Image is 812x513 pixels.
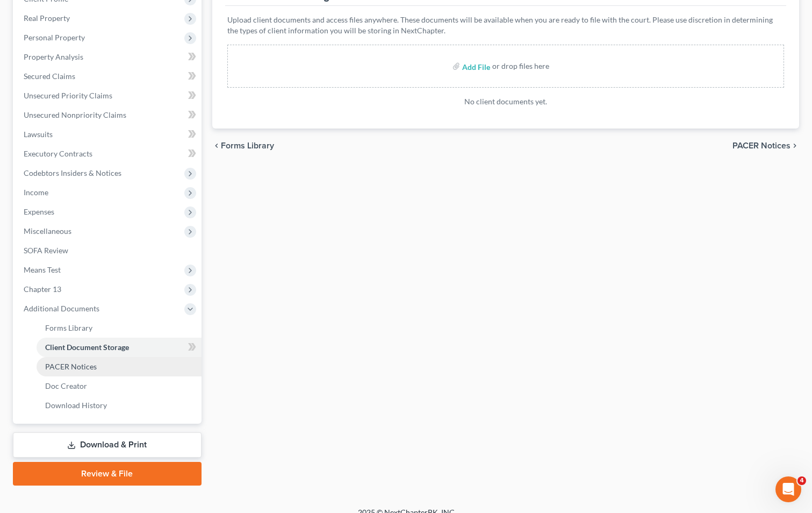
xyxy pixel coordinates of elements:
a: Download History [37,396,202,415]
span: Forms Library [221,141,274,150]
a: Forms Library [37,318,202,338]
span: Unsecured Priority Claims [24,91,112,100]
span: PACER Notices [45,362,97,371]
button: PACER Notices chevron_right [732,141,799,150]
a: SOFA Review [15,241,202,260]
span: Property Analysis [24,52,83,61]
span: Executory Contracts [24,149,92,158]
p: Upload client documents and access files anywhere. These documents will be available when you are... [227,15,784,36]
a: Unsecured Nonpriority Claims [15,105,202,125]
a: Client Document Storage [37,338,202,357]
a: Review & File [13,462,202,486]
a: Doc Creator [37,376,202,396]
a: Download & Print [13,432,202,458]
a: PACER Notices [37,357,202,376]
span: Forms Library [45,323,92,332]
a: Unsecured Priority Claims [15,86,202,105]
span: Lawsuits [24,130,53,139]
span: PACER Notices [732,141,791,150]
iframe: Intercom live chat [775,476,801,502]
p: No client documents yet. [227,96,784,107]
span: Additional Documents [24,304,99,313]
span: 4 [797,476,806,485]
span: Personal Property [24,33,85,42]
span: Chapter 13 [24,284,61,294]
span: Doc Creator [45,381,87,390]
span: Secured Claims [24,72,75,81]
span: SOFA Review [24,246,68,255]
a: Lawsuits [15,125,202,144]
button: chevron_left Forms Library [212,141,274,150]
i: chevron_right [791,141,799,150]
span: Client Document Storage [45,343,129,352]
span: Unsecured Nonpriority Claims [24,110,126,119]
i: chevron_left [212,141,221,150]
span: Means Test [24,265,61,274]
span: Download History [45,401,107,410]
span: Income [24,188,48,197]
a: Secured Claims [15,67,202,86]
span: Expenses [24,207,54,216]
span: Codebtors Insiders & Notices [24,168,121,177]
a: Executory Contracts [15,144,202,163]
a: Property Analysis [15,47,202,67]
span: Miscellaneous [24,226,71,236]
span: Real Property [24,13,70,23]
div: or drop files here [492,61,549,72]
